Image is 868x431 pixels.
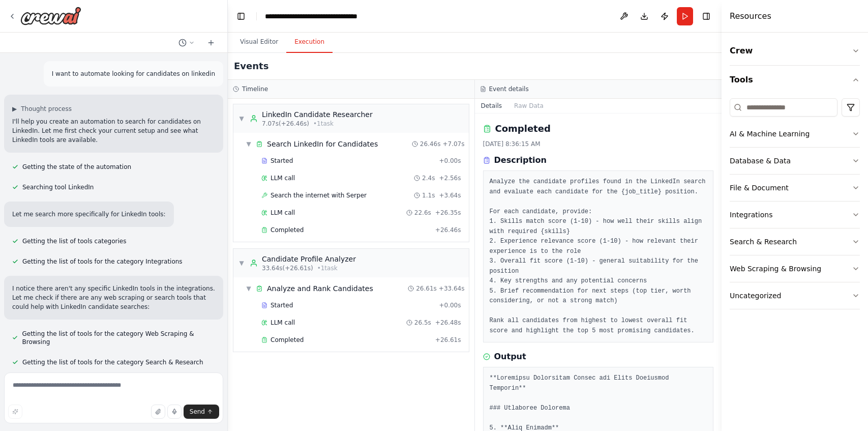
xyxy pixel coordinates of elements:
span: Getting the list of tools for the category Integrations [22,257,183,266]
span: ▼ [246,140,252,148]
span: + 0.00s [439,301,461,309]
span: Send [190,408,205,416]
span: • 1 task [313,120,334,128]
img: Logo [20,7,81,25]
p: I notice there aren't any specific LinkedIn tools in the integrations. Let me check if there are ... [12,284,215,311]
span: Search LinkedIn for Candidates [267,139,378,149]
span: ▼ [238,259,245,267]
span: 2.4s [422,174,435,182]
button: Integrations [730,202,860,228]
p: I'll help you create an automation to search for candidates on LinkedIn. Let me first check your ... [12,117,215,145]
h2: Events [234,59,268,73]
div: Integrations [730,210,772,220]
span: LLM call [271,174,295,182]
div: Web Scraping & Browsing [730,264,821,274]
button: Details [475,99,508,113]
div: Uncategorized [730,291,781,301]
span: ▶ [12,105,17,113]
span: + 3.64s [439,191,461,199]
nav: breadcrumb [265,11,357,21]
button: Upload files [151,405,165,419]
button: Visual Editor [232,32,286,53]
div: [DATE] 8:36:15 AM [483,140,714,148]
button: Hide right sidebar [699,9,713,23]
div: LinkedIn Candidate Researcher [262,109,373,120]
button: Start a new chat [203,37,219,49]
div: Candidate Profile Analyzer [262,254,356,264]
span: 26.5s [414,319,431,327]
div: Search & Research [730,237,797,247]
div: Database & Data [730,156,791,166]
button: ▶Thought process [12,105,72,113]
p: Let me search more specifically for LinkedIn tools: [12,210,166,219]
span: Started [271,301,293,309]
span: 33.64s (+26.61s) [262,264,313,272]
span: Getting the state of the automation [22,163,131,171]
h3: Event details [489,85,529,93]
h3: Timeline [242,85,268,93]
pre: Analyze the candidate profiles found in the LinkedIn search and evaluate each candidate for the {... [490,177,707,336]
button: Crew [730,37,860,65]
button: Click to speak your automation idea [167,405,182,419]
span: Search the internet with Serper [271,191,367,199]
button: Send [184,405,219,419]
span: Searching tool LinkedIn [22,183,94,191]
span: LLM call [271,319,295,327]
h2: Completed [495,122,551,136]
div: File & Document [730,183,789,193]
span: Analyze and Rank Candidates [267,283,373,294]
span: 26.46s [420,140,441,148]
button: File & Document [730,175,860,201]
div: AI & Machine Learning [730,129,810,139]
button: Switch to previous chat [174,37,199,49]
span: 1.1s [422,191,435,199]
span: + 26.61s [435,336,461,344]
p: I want to automate looking for candidates on linkedin [52,69,215,78]
button: Search & Research [730,228,860,255]
h3: Output [494,351,526,363]
span: • 1 task [317,264,338,272]
span: Getting the list of tools categories [22,237,126,245]
span: + 2.56s [439,174,461,182]
span: LLM call [271,209,295,217]
button: Tools [730,66,860,94]
span: + 26.35s [435,209,461,217]
span: Completed [271,226,304,234]
button: Improve this prompt [8,405,22,419]
span: Getting the list of tools for the category Search & Research [22,358,203,366]
button: Database & Data [730,148,860,174]
span: ▼ [238,114,245,123]
span: + 26.46s [435,226,461,234]
button: AI & Machine Learning [730,121,860,147]
button: Raw Data [508,99,550,113]
h3: Description [494,154,547,166]
span: Getting the list of tools for the category Web Scraping & Browsing [22,330,215,346]
span: + 7.07s [442,140,464,148]
span: ▼ [246,284,252,293]
div: Tools [730,94,860,318]
button: Web Scraping & Browsing [730,255,860,282]
span: Thought process [21,105,72,113]
span: + 26.48s [435,319,461,327]
span: Started [271,157,293,165]
button: Execution [286,32,333,53]
span: 22.6s [414,209,431,217]
button: Uncategorized [730,282,860,309]
span: Completed [271,336,304,344]
span: 26.61s [416,284,437,293]
h4: Resources [730,10,771,22]
span: 7.07s (+26.46s) [262,120,309,128]
span: + 33.64s [439,284,465,293]
span: + 0.00s [439,157,461,165]
button: Hide left sidebar [234,9,248,23]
